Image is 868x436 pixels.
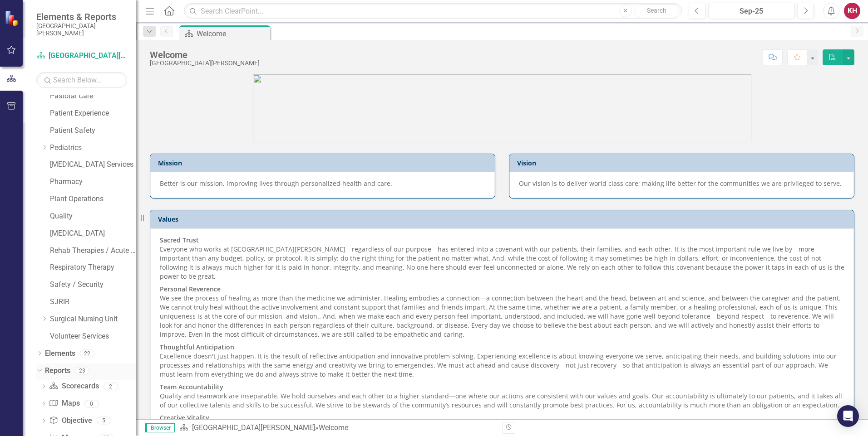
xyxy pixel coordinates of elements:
p: Everyone who works at [GEOGRAPHIC_DATA][PERSON_NAME]—regardless of our purpose—has entered into a... [160,236,844,283]
a: Pastoral Care [50,91,136,102]
small: [GEOGRAPHIC_DATA][PERSON_NAME] [36,22,127,37]
div: 0 [84,400,99,407]
span: Browser [145,423,175,432]
a: Objective [49,416,92,426]
a: Pharmacy [50,177,136,187]
a: [GEOGRAPHIC_DATA][PERSON_NAME] [192,423,315,432]
button: Sep-25 [708,3,795,19]
span: Elements & Reports [36,11,127,22]
h3: Mission [158,160,490,166]
a: Pediatrics [50,143,136,153]
div: 2 [104,383,118,390]
a: Quality [50,211,136,222]
strong: Team Accountability [160,383,223,391]
a: [GEOGRAPHIC_DATA][PERSON_NAME] [36,51,127,61]
div: 5 [97,417,111,425]
a: Rehab Therapies / Acute Wound Care [50,246,136,256]
div: [GEOGRAPHIC_DATA][PERSON_NAME] [150,60,260,67]
p: We see the process of healing as more than the medicine we administer. Healing embodies a connect... [160,283,844,341]
a: Patient Safety [50,126,136,136]
a: Patient Experience [50,108,136,119]
a: Elements [45,349,75,359]
p: Our vision is to deliver world class care; making life better for the communities we are privileg... [519,179,844,188]
img: SJRMC%20new%20logo%203.jpg [253,74,751,142]
div: Welcome [197,28,268,39]
p: Excellence doesn't just happen. It is the result of reflective anticipation and innovative proble... [160,341,844,381]
input: Search Below... [36,72,127,88]
div: Open Intercom Messenger [837,405,859,427]
strong: Thoughtful Anticipation [160,343,234,351]
a: Plant Operations [50,194,136,204]
a: Scorecards [49,381,99,392]
a: Safety / Security [50,280,136,290]
a: SJRIR [50,297,136,307]
input: Search ClearPoint... [184,3,682,19]
h3: Values [158,216,849,223]
strong: Sacred Trust [160,236,199,244]
strong: Creative Vitality [160,413,209,422]
div: 22 [80,349,94,357]
h3: Vision [517,160,849,166]
strong: Personal Reverence [160,285,221,293]
button: Search [634,5,680,17]
a: Surgical Nursing Unit [50,314,136,325]
a: Reports [45,366,70,376]
div: 23 [75,367,89,374]
a: [MEDICAL_DATA] [50,228,136,239]
img: ClearPoint Strategy [5,10,20,26]
div: Welcome [150,50,260,60]
div: Sep-25 [711,6,792,17]
a: [MEDICAL_DATA] Services [50,160,136,170]
a: Volunteer Services [50,331,136,342]
p: Better is our mission, improving lives through personalized health and care. [160,179,485,188]
div: Welcome [319,423,348,432]
button: KH [844,3,860,19]
a: Respiratory Therapy [50,262,136,273]
p: Quality and teamwork are inseparable. We hold ourselves and each other to a higher standard—one w... [160,381,844,412]
div: » [179,423,495,433]
a: Maps [49,398,79,409]
span: Search [647,7,666,14]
